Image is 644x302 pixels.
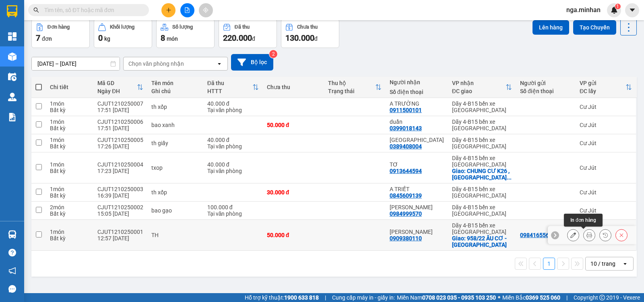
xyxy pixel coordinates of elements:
[151,165,199,171] div: txop
[50,161,89,168] div: 1 món
[207,168,259,174] div: Tại văn phòng
[156,19,215,48] button: Số lượng8món
[98,33,103,43] span: 0
[629,6,636,14] span: caret-down
[97,125,143,131] div: 17:51 [DATE]
[231,54,273,71] button: Bộ lọc
[422,294,496,301] strong: 0708 023 035 - 0935 103 250
[590,260,615,268] div: 10 / trang
[560,5,607,15] span: nga.minhan
[507,174,512,181] span: ...
[7,7,47,17] div: Cư Jút
[567,229,579,241] div: Sửa đơn hàng
[267,122,320,128] div: 50.000 đ
[97,119,143,125] div: CJUT1210250006
[219,19,277,48] button: Đã thu220.000đ
[216,60,223,67] svg: open
[151,189,199,196] div: th xốp
[543,258,555,270] button: 1
[180,3,194,17] button: file-add
[328,80,375,86] div: Thu hộ
[203,7,208,13] span: aim
[207,143,259,150] div: Tại văn phòng
[520,80,572,86] div: Người gửi
[184,7,190,13] span: file-add
[390,107,422,113] div: 0911500101
[269,50,277,58] sup: 2
[328,88,375,94] div: Trạng thái
[97,235,143,242] div: 12:57 [DATE]
[324,77,386,98] th: Toggle SortBy
[151,88,199,94] div: Ghi chú
[7,8,19,16] span: Gửi:
[44,6,139,15] input: Tìm tên, số ĐT hoặc mã đơn
[42,35,52,42] span: đơn
[390,210,422,217] div: 0984999570
[161,33,165,43] span: 8
[50,137,89,143] div: 1 món
[207,88,252,94] div: HTTT
[502,293,560,302] span: Miền Bắc
[97,80,137,86] div: Mã GD
[8,113,17,121] img: solution-icon
[97,210,143,217] div: 15:05 [DATE]
[390,229,444,235] div: C VÂN
[576,77,636,98] th: Toggle SortBy
[615,4,621,9] sup: 1
[564,214,603,227] div: In đơn hàng
[580,80,625,86] div: VP gửi
[50,235,89,242] div: Bất kỳ
[8,230,17,239] img: warehouse-icon
[452,222,512,235] div: Dãy 4-B15 bến xe [GEOGRAPHIC_DATA]
[128,60,184,68] div: Chọn văn phòng nhận
[498,296,500,299] span: ⚪️
[390,143,422,150] div: 0389408004
[625,3,639,17] button: caret-down
[50,100,89,107] div: 1 món
[52,36,134,46] div: [PERSON_NAME]
[97,186,143,192] div: CJUT1210250003
[267,189,320,196] div: 30.000 đ
[97,88,137,94] div: Ngày ĐH
[580,88,625,94] div: ĐC lấy
[97,100,143,107] div: CJUT1210250007
[50,143,89,150] div: Bất kỳ
[32,57,120,70] input: Select a date range.
[390,235,422,242] div: 0909380110
[297,24,318,30] div: Chưa thu
[452,235,512,248] div: Giao: 958/22 ÂU CƠ - TÂN BÌNH
[151,232,199,238] div: TH
[452,119,512,131] div: Dãy 4-B15 bến xe [GEOGRAPHIC_DATA]
[325,293,326,302] span: |
[207,100,259,107] div: 40.000 đ
[97,161,143,168] div: CJUT1210250004
[390,119,444,125] div: duẩn
[452,204,512,217] div: Dãy 4-B15 bến xe [GEOGRAPHIC_DATA]
[223,33,252,43] span: 220.000
[8,267,16,275] span: notification
[526,294,560,301] strong: 0369 525 060
[166,7,171,13] span: plus
[8,32,17,41] img: dashboard-icon
[203,77,263,98] th: Toggle SortBy
[36,33,40,43] span: 7
[50,210,89,217] div: Bất kỳ
[97,192,143,199] div: 16:39 [DATE]
[97,107,143,113] div: 17:51 [DATE]
[104,35,110,42] span: kg
[47,24,70,30] div: Đơn hàng
[97,204,143,210] div: CJUT1210250002
[520,232,552,238] div: 0984165569
[580,122,632,128] div: Cư Jút
[580,104,632,110] div: Cư Jút
[452,137,512,150] div: Dãy 4-B15 bến xe [GEOGRAPHIC_DATA]
[285,33,314,43] span: 130.000
[161,3,175,17] button: plus
[151,122,199,128] div: bao xanh
[94,19,152,48] button: Khối lượng0kg
[207,137,259,143] div: 40.000 đ
[199,3,213,17] button: aim
[580,189,632,196] div: Cư Jút
[611,6,618,14] img: icon-new-feature
[580,165,632,171] div: Cư Jút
